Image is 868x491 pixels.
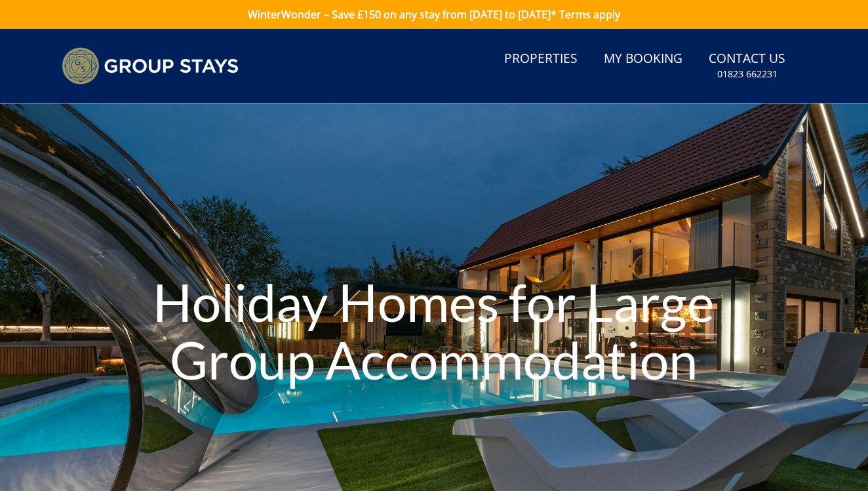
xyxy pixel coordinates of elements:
[599,45,688,74] a: My Booking
[62,47,239,85] img: Group Stays
[130,247,738,414] h1: Holiday Homes for Large Group Accommodation
[499,45,583,74] a: Properties
[717,68,778,81] small: 01823 662231
[703,45,791,87] a: Contact Us01823 662231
